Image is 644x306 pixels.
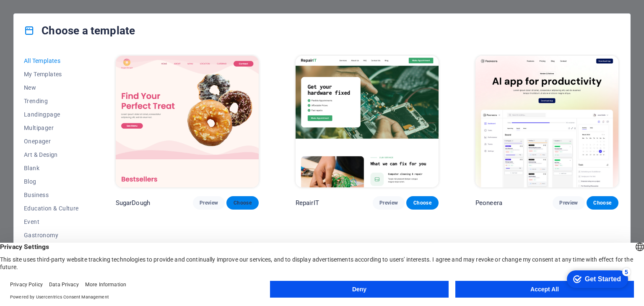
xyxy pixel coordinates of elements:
[413,200,431,206] span: Choose
[24,151,79,158] span: Art & Design
[24,124,79,131] span: Multipager
[24,138,79,145] span: Onepager
[24,94,79,108] button: Trending
[116,56,259,187] img: SugarDough
[24,192,79,198] span: Business
[475,199,502,207] p: Peoneera
[24,84,79,91] span: New
[24,188,79,202] button: Business
[24,232,79,239] span: Gastronomy
[24,175,79,188] button: Blog
[24,98,79,104] span: Trending
[373,196,405,210] button: Preview
[406,196,438,210] button: Choose
[24,108,79,121] button: Landingpage
[24,148,79,161] button: Art & Design
[24,81,79,94] button: New
[24,111,79,118] span: Landingpage
[24,121,79,135] button: Multipager
[24,242,79,255] button: Health
[24,202,79,215] button: Education & Culture
[24,165,79,171] span: Blank
[24,54,79,67] button: All Templates
[24,57,79,64] span: All Templates
[24,135,79,148] button: Onepager
[587,196,618,210] button: Choose
[24,228,79,242] button: Gastronomy
[24,71,79,78] span: My Templates
[296,199,319,207] p: RepairIT
[593,200,612,206] span: Choose
[553,196,584,210] button: Preview
[233,200,252,206] span: Choose
[559,200,578,206] span: Preview
[24,215,79,228] button: Event
[24,218,79,225] span: Event
[25,9,61,17] div: Get Started
[62,2,70,10] div: 5
[296,56,439,187] img: RepairIT
[379,200,398,206] span: Preview
[24,24,135,37] h4: Choose a template
[24,205,79,212] span: Education & Culture
[7,4,68,22] div: Get Started 5 items remaining, 0% complete
[24,178,79,185] span: Blog
[226,196,258,210] button: Choose
[24,161,79,175] button: Blank
[24,67,79,81] button: My Templates
[116,199,150,207] p: SugarDough
[200,200,218,206] span: Preview
[475,56,618,187] img: Peoneera
[193,196,225,210] button: Preview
